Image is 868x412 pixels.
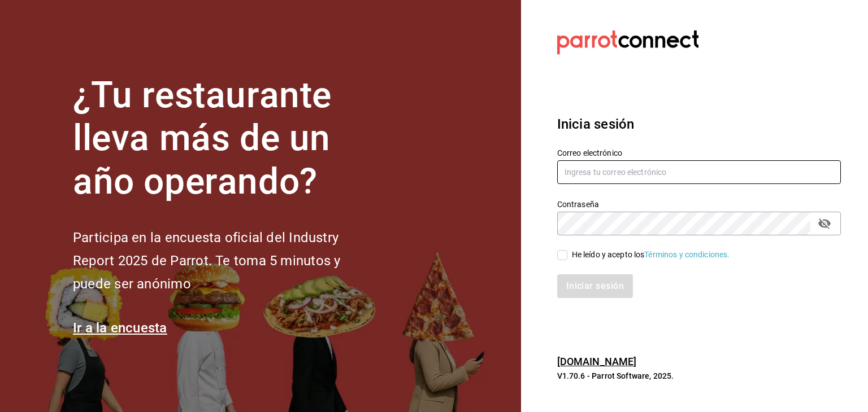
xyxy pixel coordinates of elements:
[557,356,637,367] a: [DOMAIN_NAME]
[557,114,841,134] h3: Inicia sesión
[73,74,378,204] h1: ¿Tu restaurante lleva más de un año operando?
[572,249,730,261] div: He leído y acepto los
[557,370,841,382] p: V1.70.6 - Parrot Software, 2025.
[815,214,834,233] button: passwordField
[557,148,841,156] label: Correo electrónico
[73,226,378,295] h2: Participa en la encuesta oficial del Industry Report 2025 de Parrot. Te toma 5 minutos y puede se...
[557,200,841,208] label: Contraseña
[557,160,841,184] input: Ingresa tu correo electrónico
[73,320,167,336] a: Ir a la encuesta
[644,250,730,259] a: Términos y condiciones.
